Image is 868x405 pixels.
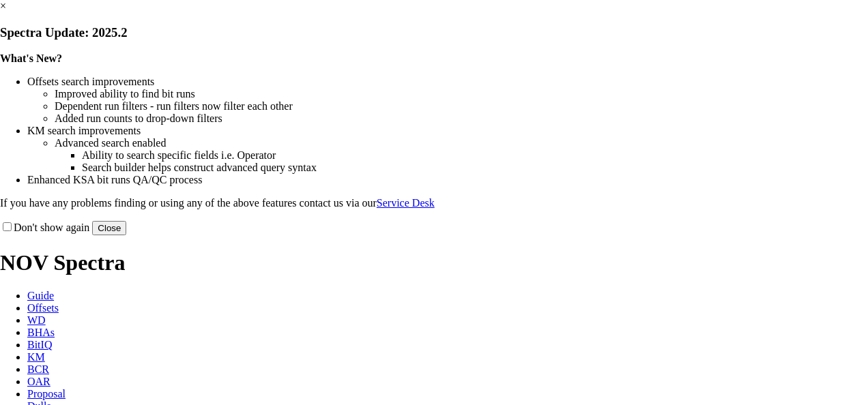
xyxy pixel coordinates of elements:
span: BHAs [27,327,55,338]
li: Ability to search specific fields i.e. Operator [82,149,868,162]
span: Guide [27,290,54,301]
span: Proposal [27,388,66,400]
li: Advanced search enabled [55,137,868,149]
input: Don't show again [3,222,12,231]
li: Enhanced KSA bit runs QA/QC process [27,174,868,186]
button: Close [92,221,126,235]
span: BCR [27,363,49,375]
span: KM [27,351,45,363]
li: Offsets search improvements [27,76,868,88]
li: KM search improvements [27,125,868,137]
span: OAR [27,376,50,387]
span: BitIQ [27,339,52,350]
li: Search builder helps construct advanced query syntax [82,162,868,174]
li: Added run counts to drop-down filters [55,112,868,125]
span: Offsets [27,302,59,314]
a: Service Desk [377,197,435,209]
span: WD [27,314,46,326]
li: Dependent run filters - run filters now filter each other [55,100,868,112]
li: Improved ability to find bit runs [55,88,868,100]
